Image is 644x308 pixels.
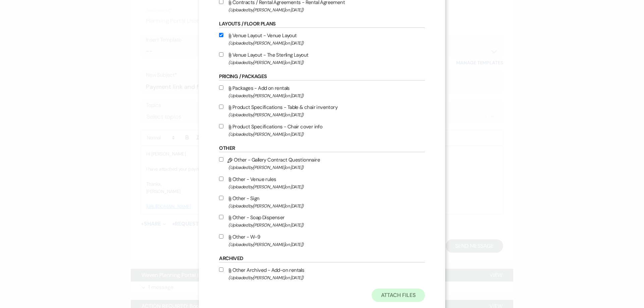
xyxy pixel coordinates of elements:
span: (Uploaded by [PERSON_NAME] on [DATE] ) [228,39,425,47]
span: (Uploaded by [PERSON_NAME] on [DATE] ) [228,221,425,229]
input: Product Specifications - Table & chair inventory(Uploaded by[PERSON_NAME]on [DATE]) [219,105,223,109]
label: Other Archived - Add-on rentals [219,266,425,282]
h6: Pricing / Packages [219,73,425,80]
label: Venue Layout - Venue Layout [219,31,425,47]
label: Other - Venue rules [219,175,425,191]
label: Venue Layout - The Sterling Layout [219,51,425,66]
span: (Uploaded by [PERSON_NAME] on [DATE] ) [228,130,425,138]
label: Other - W-9 [219,233,425,248]
span: (Uploaded by [PERSON_NAME] on [DATE] ) [228,59,425,66]
input: Other - W-9(Uploaded by[PERSON_NAME]on [DATE]) [219,234,223,239]
span: (Uploaded by [PERSON_NAME] on [DATE] ) [228,164,425,171]
h6: Layouts / Floor Plans [219,20,425,28]
span: (Uploaded by [PERSON_NAME] on [DATE] ) [228,183,425,191]
span: (Uploaded by [PERSON_NAME] on [DATE] ) [228,274,425,282]
h6: Archived [219,255,425,262]
label: Packages - Add on rentals [219,84,425,100]
span: (Uploaded by [PERSON_NAME] on [DATE] ) [228,111,425,119]
label: Product Specifications - Table & chair inventory [219,103,425,119]
span: (Uploaded by [PERSON_NAME] on [DATE] ) [228,202,425,210]
span: (Uploaded by [PERSON_NAME] on [DATE] ) [228,6,425,14]
input: Other - Soap Dispenser(Uploaded by[PERSON_NAME]on [DATE]) [219,215,223,219]
input: Product Specifications - Chair cover info(Uploaded by[PERSON_NAME]on [DATE]) [219,124,223,128]
input: Packages - Add on rentals(Uploaded by[PERSON_NAME]on [DATE]) [219,85,223,90]
span: (Uploaded by [PERSON_NAME] on [DATE] ) [228,241,425,248]
label: Other - Sign [219,194,425,210]
input: Other - Sign(Uploaded by[PERSON_NAME]on [DATE]) [219,196,223,200]
input: Other Archived - Add-on rentals(Uploaded by[PERSON_NAME]on [DATE]) [219,267,223,272]
span: (Uploaded by [PERSON_NAME] on [DATE] ) [228,92,425,100]
label: Other - Gallery Contract Questionnaire [219,156,425,171]
label: Product Specifications - Chair cover info [219,122,425,138]
h6: Other [219,145,425,152]
label: Other - Soap Dispenser [219,213,425,229]
button: Attach Files [372,289,425,302]
input: Other - Venue rules(Uploaded by[PERSON_NAME]on [DATE]) [219,177,223,181]
input: Venue Layout - The Sterling Layout(Uploaded by[PERSON_NAME]on [DATE]) [219,52,223,57]
input: Venue Layout - Venue Layout(Uploaded by[PERSON_NAME]on [DATE]) [219,33,223,37]
input: Other - Gallery Contract Questionnaire(Uploaded by[PERSON_NAME]on [DATE]) [219,157,223,162]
